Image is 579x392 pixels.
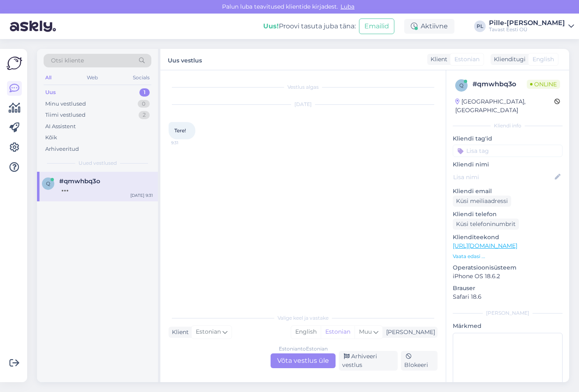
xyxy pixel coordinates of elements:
[453,145,563,157] input: Lisa tag
[263,21,356,31] div: Proovi tasuta juba täna:
[453,196,511,207] div: Küsi meiliaadressi
[453,242,517,249] a: [URL][DOMAIN_NAME]
[453,293,563,301] p: Safari 18.6
[51,56,84,65] span: Otsi kliente
[453,284,563,293] p: Brauser
[491,55,526,64] div: Klienditugi
[401,351,438,371] div: Blokeeri
[139,88,150,97] div: 1
[453,160,563,169] p: Kliendi nimi
[489,20,565,26] div: Pille-[PERSON_NAME]
[168,54,202,65] label: Uus vestlus
[169,83,438,91] div: Vestlus algas
[533,55,554,64] span: English
[130,192,153,198] div: [DATE] 9:31
[59,178,100,185] span: #qmwhbq3o
[404,19,454,34] div: Aktiivne
[169,328,189,337] div: Klient
[85,72,100,83] div: Web
[453,233,563,242] p: Klienditeekond
[44,72,53,83] div: All
[7,55,22,71] img: Askly Logo
[171,140,202,146] span: 9:31
[427,55,447,64] div: Klient
[359,328,372,335] span: Muu
[359,18,394,34] button: Emailid
[139,111,150,119] div: 2
[45,134,57,142] div: Kõik
[45,122,76,131] div: AI Assistent
[453,122,563,129] div: Kliendi info
[79,159,117,167] span: Uued vestlused
[527,80,560,89] span: Online
[454,55,479,64] span: Estonian
[45,88,56,97] div: Uus
[131,72,151,83] div: Socials
[453,309,563,317] div: [PERSON_NAME]
[489,20,574,33] a: Pille-[PERSON_NAME]Tavast Eesti OÜ
[45,145,79,153] div: Arhiveeritud
[453,272,563,281] p: iPhone OS 18.6.2
[453,219,519,230] div: Küsi telefoninumbrit
[169,314,438,322] div: Valige keel ja vastake
[453,173,553,182] input: Lisa nimi
[453,263,563,272] p: Operatsioonisüsteem
[339,351,398,371] div: Arhiveeri vestlus
[459,82,463,88] span: q
[338,3,357,10] span: Luba
[263,22,279,30] b: Uus!
[453,187,563,196] p: Kliendi email
[453,134,563,143] p: Kliendi tag'id
[46,180,50,187] span: q
[453,210,563,219] p: Kliendi telefon
[138,100,150,108] div: 0
[279,345,328,353] div: Estonian to Estonian
[383,328,435,337] div: [PERSON_NAME]
[169,101,438,108] div: [DATE]
[45,100,86,108] div: Minu vestlused
[45,111,86,119] div: Tiimi vestlused
[472,79,527,89] div: # qmwhbq3o
[196,327,221,337] span: Estonian
[174,127,186,134] span: Tere!
[453,322,563,330] p: Märkmed
[453,253,563,260] p: Vaata edasi ...
[474,21,486,32] div: PL
[455,97,554,115] div: [GEOGRAPHIC_DATA], [GEOGRAPHIC_DATA]
[321,326,354,338] div: Estonian
[489,26,565,33] div: Tavast Eesti OÜ
[291,326,321,338] div: English
[271,353,336,368] div: Võta vestlus üle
